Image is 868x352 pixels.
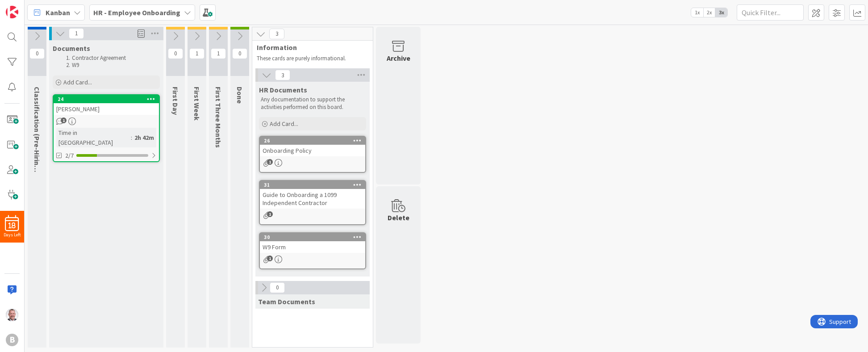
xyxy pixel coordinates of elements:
span: 2x [703,8,715,17]
div: 31Guide to Onboarding a 1099 Independent Contractor [260,181,365,209]
span: Kanban [46,7,70,18]
span: First Week [192,87,201,121]
div: 24 [58,96,159,102]
span: 1 [267,159,273,165]
div: 31 [260,181,365,189]
p: These cards are purely informational. [257,55,362,62]
div: 26 [260,137,365,145]
div: 30 [260,233,365,241]
div: Archive [387,53,410,63]
span: 1x [691,8,703,17]
span: Add Card... [63,78,92,86]
span: 1 [211,48,226,59]
span: 0 [29,48,45,59]
span: 1 [189,48,204,59]
div: W9 Form [260,241,365,253]
span: 3 [275,70,290,80]
span: 18 [8,222,16,229]
div: B [6,334,18,346]
span: Documents [53,44,90,53]
div: Time in [GEOGRAPHIC_DATA] [56,128,131,147]
div: 26 [264,138,365,144]
span: 3 [269,29,284,39]
div: 24[PERSON_NAME] [54,95,159,115]
img: Visit kanbanzone.com [6,6,18,18]
span: : [131,133,132,142]
span: 1 [267,256,273,261]
span: 0 [232,48,247,59]
span: 0 [168,48,183,59]
div: 30W9 Form [260,233,365,253]
b: HR - Employee Onboarding [93,8,180,17]
div: 24 [54,95,159,103]
div: 31 [264,182,365,188]
span: 2/7 [65,151,74,160]
div: [PERSON_NAME] [54,103,159,115]
span: Classification (Pre-Hiring Check) [33,87,42,194]
img: SB [6,309,18,321]
input: Quick Filter... [737,4,804,21]
span: 0 [270,282,285,293]
div: 30 [264,234,365,240]
li: Contractor Agreement [63,54,159,62]
span: 1 [69,28,84,39]
div: Onboarding Policy [260,145,365,156]
span: First Day [171,87,180,115]
div: Delete [388,212,409,223]
p: Any documentation to support the activities performed on this board. [261,96,364,111]
span: 1 [267,211,273,217]
li: W9 [63,62,159,69]
div: Guide to Onboarding a 1099 Independent Contractor [260,189,365,209]
span: HR Documents [259,85,307,94]
div: 26Onboarding Policy [260,137,365,156]
span: Add Card... [270,120,298,128]
span: Team Documents [258,297,315,306]
span: Information [257,43,362,52]
span: 1 [61,117,67,123]
span: First Three Months [214,87,223,148]
span: 3x [715,8,727,17]
span: Done [235,87,244,104]
span: Support [19,1,41,12]
div: 2h 42m [132,133,156,142]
